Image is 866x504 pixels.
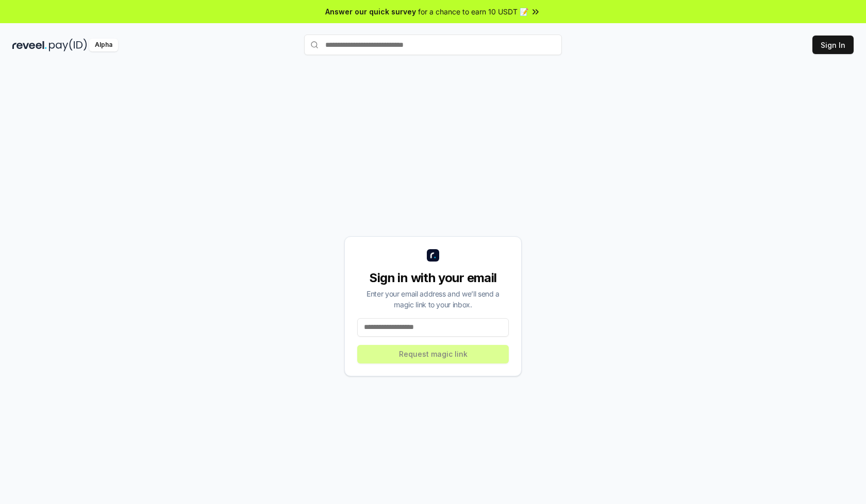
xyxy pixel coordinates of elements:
[12,39,47,51] img: reveel_dark
[49,39,87,51] img: pay_id
[812,36,854,54] button: Sign In
[89,39,118,51] div: Alpha
[357,270,509,286] div: Sign in with your email
[418,6,528,17] span: for a chance to earn 10 USDT 📝
[325,6,416,17] span: Answer our quick survey
[427,249,439,262] img: logo_small
[357,288,509,310] div: Enter your email address and we’ll send a magic link to your inbox.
